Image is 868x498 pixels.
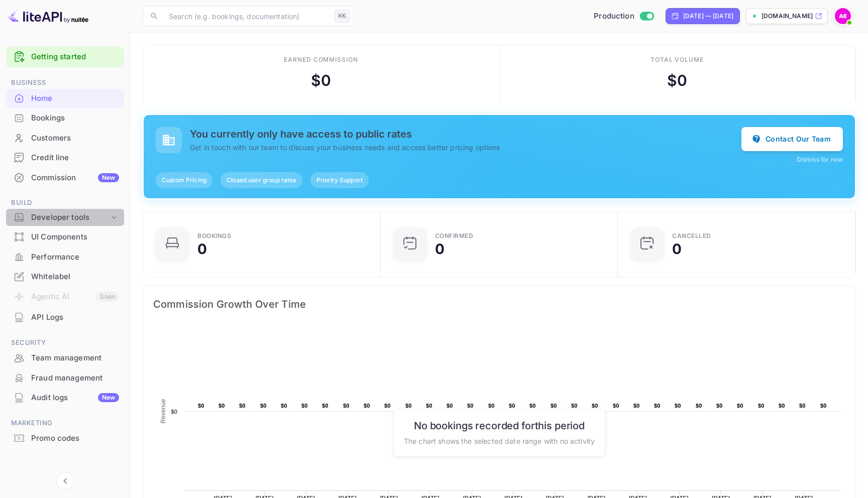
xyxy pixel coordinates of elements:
div: $ 0 [311,69,331,92]
a: CommissionNew [6,168,124,187]
div: Bookings [31,112,119,124]
a: Getting started [31,51,119,63]
h5: You currently only have access to public rates [190,128,741,140]
div: Getting started [6,47,124,67]
text: $0 [322,403,329,409]
div: Fraud management [6,368,124,388]
text: $0 [384,403,391,409]
text: $0 [799,403,806,409]
img: achraf Elkhaier [835,8,851,24]
div: New [98,173,119,182]
a: Audit logsNew [6,388,124,407]
text: $0 [405,403,412,409]
text: $0 [281,403,287,409]
div: Bookings [6,108,124,128]
div: Commission [31,172,119,184]
text: $0 [171,409,177,415]
a: Bookings [6,108,124,127]
div: 0 [672,242,682,256]
h6: No bookings recorded for this period [404,420,595,432]
a: Team management [6,348,124,367]
div: Credit line [31,152,119,164]
a: Whitelabel [6,267,124,286]
div: UI Components [31,231,119,243]
div: Total volume [650,55,704,64]
text: $0 [716,403,723,409]
span: Priority Support [310,176,369,185]
a: API Logs [6,308,124,326]
div: Confirmed [435,233,474,239]
div: Promo codes [6,429,124,448]
text: $0 [364,403,370,409]
span: Build [6,197,124,208]
div: $ 0 [667,69,687,92]
text: $0 [675,403,681,409]
text: $0 [488,403,495,409]
p: The chart shows the selected date range with no activity [404,436,595,446]
div: Performance [6,247,124,267]
p: Get in touch with our team to discuss your business needs and access better pricing options [190,142,741,153]
text: $0 [551,403,557,409]
text: $0 [219,403,225,409]
text: $0 [820,403,827,409]
text: $0 [239,403,246,409]
div: Credit line [6,148,124,168]
text: $0 [571,403,578,409]
button: Contact Our Team [741,127,843,151]
text: $0 [260,403,267,409]
text: $0 [529,403,536,409]
a: Home [6,89,124,107]
div: UI Components [6,227,124,247]
text: $0 [592,403,598,409]
span: Custom Pricing [156,176,212,185]
span: Closed user group rates [221,176,302,185]
div: Earned commission [284,55,358,64]
text: $0 [467,403,474,409]
text: $0 [198,403,204,409]
div: Promo codes [31,433,119,444]
div: 0 [435,242,445,256]
div: Team management [6,348,124,368]
text: $0 [758,403,765,409]
button: Collapse navigation [56,472,74,490]
a: Performance [6,247,124,266]
text: $0 [737,403,743,409]
text: $0 [654,403,661,409]
span: Security [6,337,124,348]
text: $0 [633,403,640,409]
input: Search (e.g. bookings, documentation) [163,6,331,26]
div: Customers [31,133,119,144]
span: Business [6,77,124,88]
div: Home [6,89,124,108]
div: [DATE] — [DATE] [683,12,733,21]
text: $0 [426,403,432,409]
a: Fraud management [6,368,124,387]
a: Credit line [6,148,124,167]
div: Switch to Sandbox mode [590,11,658,22]
text: $0 [301,403,308,409]
a: Promo codes [6,429,124,447]
div: ⌘K [335,10,350,23]
div: Whitelabel [31,271,119,283]
text: $0 [509,403,515,409]
div: Audit logs [31,392,119,404]
div: 0 [197,242,207,256]
text: $0 [343,403,350,409]
div: CANCELLED [672,233,711,239]
div: API Logs [31,312,119,323]
a: Customers [6,129,124,147]
text: $0 [613,403,619,409]
div: Customers [6,129,124,148]
div: Developer tools [31,212,109,223]
div: Whitelabel [6,267,124,287]
text: Revenue [160,399,167,423]
span: Production [594,11,634,22]
button: Dismiss for now [797,155,843,164]
div: Bookings [197,233,231,239]
div: Audit logsNew [6,388,124,408]
span: Commission Growth Over Time [153,296,845,312]
text: $0 [779,403,785,409]
text: $0 [696,403,702,409]
p: [DOMAIN_NAME] [762,12,813,21]
span: Marketing [6,418,124,429]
